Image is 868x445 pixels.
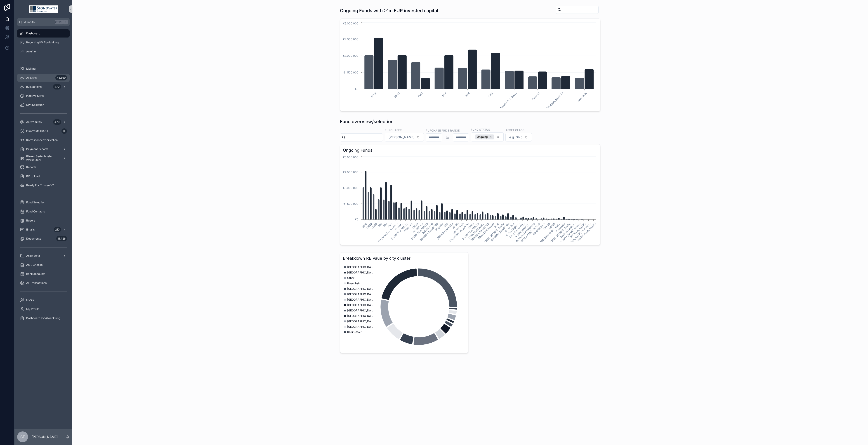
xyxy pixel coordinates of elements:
text: cfb163 [467,222,475,230]
text: Bakola 4 HB [422,222,434,234]
tspan: €4.500.000 [343,38,359,41]
span: [GEOGRAPHIC_DATA] [347,271,374,274]
span: Inactive SPAs [26,94,44,98]
a: Fund Contacts [17,207,70,216]
p: [PERSON_NAME] [32,435,58,439]
text: Doric [GEOGRAPHIC_DATA] [444,222,469,247]
text: [PERSON_NAME] 6 [436,222,454,240]
span: [GEOGRAPHIC_DATA] [347,325,374,329]
a: Asset Data [17,252,70,260]
span: [GEOGRAPHIC_DATA] [347,287,374,291]
a: Documents11.426 [17,235,70,243]
text: Fremantle [555,222,566,233]
p: to [446,135,449,140]
span: Dashboard KV Abwicklung [26,316,60,320]
a: Fund Selection [17,198,70,207]
span: Documents [26,237,41,240]
text: Curent2 [394,222,403,231]
span: Ready For Trustee V2 [26,184,54,187]
span: Bank accounts [26,272,45,276]
text: MS [GEOGRAPHIC_DATA] [481,222,505,246]
text: B59 [441,92,447,97]
text: Arnoldstr. [403,222,414,233]
a: bulk actions470 [17,83,70,91]
a: Blanko Serienbriefe (Verkäufer) [17,154,70,162]
text: [PERSON_NAME] 8 [461,222,480,240]
a: Buyers [17,217,70,225]
span: Payment Exports [26,147,48,151]
span: [GEOGRAPHIC_DATA] [347,320,374,323]
span: Dashboard [26,32,40,35]
a: All SPAs45.669 [17,74,70,82]
text: Paribus Freibur... [560,222,576,239]
text: DG [GEOGRAPHIC_DATA] [548,222,571,246]
text: [PERSON_NAME] 133 [419,222,439,242]
text: B59 [377,222,383,228]
tspan: €3.000.000 [343,186,359,190]
span: Users [26,298,34,302]
a: AML Checks [17,261,70,269]
a: Inkorrekte IBANs0 [17,127,70,135]
text: F102 [387,222,393,228]
div: 0 [61,128,67,134]
div: chart [343,21,597,108]
button: Select Button [505,133,532,141]
text: DG12 [361,222,368,229]
text: Doric Flugzeugf... [468,222,485,239]
span: Rhein-Main [347,330,362,334]
div: 470 [53,84,61,89]
span: bulk actions [26,85,42,89]
text: IMMAC PZ Hessen [477,222,495,240]
span: [GEOGRAPHIC_DATA] [347,292,374,296]
span: Inkorrekte IBANs [26,129,48,133]
span: [GEOGRAPHIC_DATA] [347,303,374,307]
a: Mailing [17,65,70,73]
span: Jump to... [24,20,53,24]
a: Korrespondenz erstellen [17,136,70,144]
a: Payment Exports [17,145,70,153]
span: Fund Selection [26,201,45,204]
label: Asset class [505,128,524,132]
button: Select Button [385,133,424,141]
span: Korrespondenz erstellen [26,138,58,142]
span: Active SPAs [26,120,42,124]
text: [PERSON_NAME] 7 [390,222,408,240]
text: DG Grünstadt [532,222,546,236]
tspan: €0 [355,87,359,91]
text: cfb90 [411,222,419,229]
text: Arnoldstr. [577,92,587,102]
text: B54 [382,222,388,228]
span: KV Upload [26,174,40,178]
span: Blanko Serienbriefe (Verkäufer) [26,155,59,162]
span: [PERSON_NAME] [389,135,415,139]
text: [PERSON_NAME] IX X Clas... [491,92,517,118]
h3: Breakdown RE Vaue by city cluster [343,255,465,261]
span: Mailing [26,67,35,71]
text: B54 [465,92,471,97]
label: Purchase Price Range [426,128,460,132]
span: Rosenheim [347,282,361,285]
tspan: €1.500.000 [344,202,359,205]
span: e.g. Ship [509,135,523,139]
span: Reporting KV Abwicklung [26,41,59,44]
span: ST [20,434,25,440]
div: 210 [54,227,61,232]
span: [GEOGRAPHIC_DATA] [347,265,374,269]
button: Jump to...CtrlK [17,18,70,26]
span: Asset Data [26,254,40,258]
text: MS [PERSON_NAME] [577,222,597,242]
text: Bakola 4 UB [452,222,464,234]
span: Other [347,276,354,280]
span: [GEOGRAPHIC_DATA] [347,298,374,301]
span: My Profile [26,307,39,311]
a: My Profile [17,305,70,313]
text: BuK1 [494,222,500,228]
text: [PERSON_NAME] 124 [490,222,510,242]
div: chart [343,263,465,350]
tspan: €3.000.000 [343,54,359,57]
a: SPA Selection [17,101,70,109]
text: [PERSON_NAME] 122 [470,222,490,242]
h3: Ongoing Funds [343,147,597,153]
a: Ready For Trustee V2 [17,181,70,189]
div: chart [343,155,597,242]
